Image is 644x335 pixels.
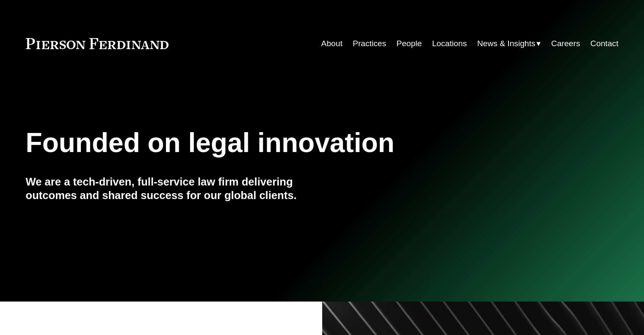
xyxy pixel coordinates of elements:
[432,36,467,52] a: Locations
[26,175,322,202] h4: We are a tech-driven, full-service law firm delivering outcomes and shared success for our global...
[551,36,580,52] a: Careers
[26,127,520,158] h1: Founded on legal innovation
[396,36,422,52] a: People
[477,36,536,51] span: News & Insights
[477,36,541,52] a: folder dropdown
[321,36,343,52] a: About
[353,36,386,52] a: Practices
[590,36,618,52] a: Contact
